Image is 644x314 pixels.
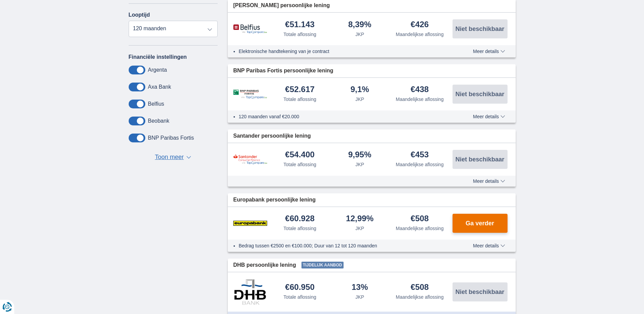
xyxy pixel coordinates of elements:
[283,96,316,103] div: Totale aflossing
[301,262,344,268] span: Tijdelijk aanbod
[355,161,364,168] div: JKP
[455,26,504,32] span: Niet beschikbaar
[285,283,315,292] div: €60.950
[148,135,194,141] label: BNP Paribas Fortis
[455,289,504,295] span: Niet beschikbaar
[453,85,508,104] button: Niet beschikbaar
[396,31,444,38] div: Maandelijkse aflossing
[233,215,267,232] img: product.pl.alt Europabank
[239,113,448,120] li: 120 maanden vanaf €20.000
[396,294,444,300] div: Maandelijkse aflossing
[186,156,191,159] span: ▼
[148,118,169,124] label: Beobank
[129,54,187,60] label: Financiële instellingen
[468,114,510,119] button: Meer details
[233,132,311,140] span: Santander persoonlijke lening
[468,49,510,54] button: Meer details
[285,20,315,30] div: €51.143
[473,114,505,119] span: Meer details
[233,279,267,305] img: product.pl.alt DHB Bank
[352,283,368,292] div: 13%
[148,101,164,107] label: Belfius
[411,20,429,30] div: €426
[153,153,193,162] button: Toon meer ▼
[348,151,371,160] div: 9,95%
[283,225,316,232] div: Totale aflossing
[239,242,448,249] li: Bedrag tussen €2500 en €100.000; Duur van 12 tot 120 maanden
[355,294,364,300] div: JKP
[283,294,316,300] div: Totale aflossing
[396,161,444,168] div: Maandelijkse aflossing
[411,283,429,292] div: €508
[239,48,448,55] li: Elektronische handtekening van je contract
[283,31,316,38] div: Totale aflossing
[233,89,267,99] img: product.pl.alt BNP Paribas Fortis
[283,161,316,168] div: Totale aflossing
[346,214,373,224] div: 12,99%
[233,261,296,269] span: DHB persoonlijke lening
[355,31,364,38] div: JKP
[348,20,371,30] div: 8,39%
[233,67,333,75] span: BNP Paribas Fortis persoonlijke lening
[468,178,510,184] button: Meer details
[455,91,504,97] span: Niet beschikbaar
[468,243,510,248] button: Meer details
[453,282,508,301] button: Niet beschikbaar
[411,214,429,224] div: €508
[411,151,429,160] div: €453
[148,84,171,90] label: Axa Bank
[453,19,508,38] button: Niet beschikbaar
[396,96,444,103] div: Maandelijkse aflossing
[453,150,508,169] button: Niet beschikbaar
[473,49,505,54] span: Meer details
[233,196,316,204] span: Europabank persoonlijke lening
[355,225,364,232] div: JKP
[233,154,267,164] img: product.pl.alt Santander
[355,96,364,103] div: JKP
[129,12,150,18] label: Looptijd
[285,85,315,94] div: €52.617
[155,153,184,162] span: Toon meer
[473,243,505,248] span: Meer details
[453,214,508,233] button: Ga verder
[233,2,330,10] span: [PERSON_NAME] persoonlijke lening
[285,151,315,160] div: €54.400
[473,179,505,184] span: Meer details
[396,225,444,232] div: Maandelijkse aflossing
[465,220,494,226] span: Ga verder
[233,24,267,34] img: product.pl.alt Belfius
[285,214,315,224] div: €60.928
[411,85,429,94] div: €438
[455,156,504,162] span: Niet beschikbaar
[350,85,369,94] div: 9,1%
[148,67,167,73] label: Argenta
